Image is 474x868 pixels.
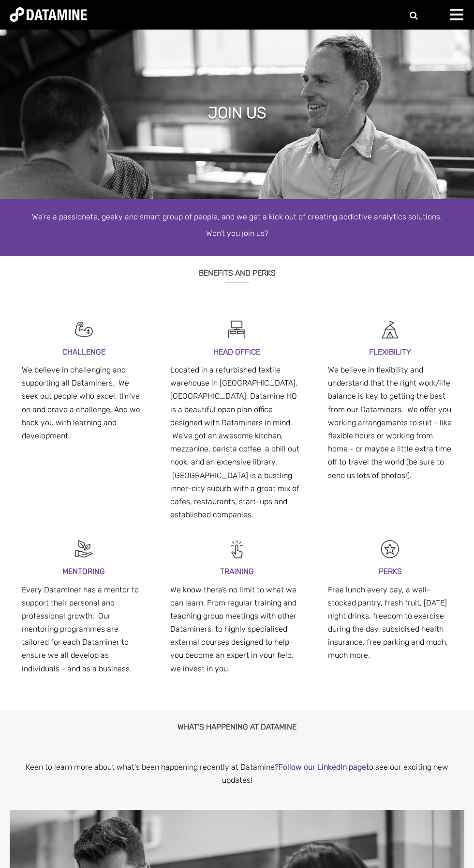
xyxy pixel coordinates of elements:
[328,565,452,578] h3: PERKS
[379,319,401,341] img: Recruitment
[22,583,146,675] p: Every Dataminer has a mentor to support their personal and professional growth. Our mentoring pro...
[170,345,304,358] h3: HEAD OFFICE
[226,538,248,560] img: Recruitment
[10,760,464,787] p: Keen to learn more about what's been happening recently at Datamine? to see our exciting new upda...
[10,256,464,282] h3: Benefits and Perks
[22,565,146,578] h3: MENTORING
[208,102,267,124] h1: Join Us
[328,363,452,482] p: We believe in flexibility and understand that the right work/life balance is key to getting the b...
[10,211,464,223] p: We’re a passionate, geeky and smart group of people, and we get a kick out of creating addictive ...
[226,319,248,341] img: Recruitment
[22,363,146,442] p: We believe in challenging and supporting all Dataminers. We seek out people who excel, thrive on ...
[10,7,87,22] img: Datamine
[279,762,366,772] a: Follow our LinkedIn page
[170,583,304,675] p: We know there’s no limit to what we can learn. From regular training and teaching group meetings ...
[170,363,304,521] p: Located in a refurbished textile warehouse in [GEOGRAPHIC_DATA], [GEOGRAPHIC_DATA], Datamine HQ i...
[379,538,401,560] img: Recruitment Black-12-1
[170,565,304,578] h3: TRAINING
[73,538,95,560] img: Recruitment
[328,345,452,358] h3: FLEXIBILITY
[22,345,146,358] h3: CHALLENGE
[10,710,464,736] h3: What's Happening at Datamine
[328,583,452,662] p: Free lunch every day, a well-stocked pantry, fresh fruit, [DATE] night drinks, freedom to exercis...
[10,228,464,239] p: Won’t you join us?
[73,319,95,341] img: Recruitment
